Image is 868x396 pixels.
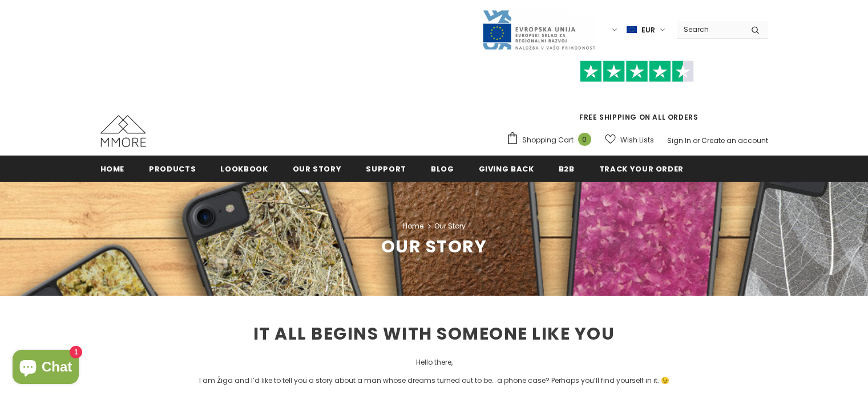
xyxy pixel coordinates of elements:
a: support [366,156,406,181]
span: Wish Lists [620,134,654,146]
a: Sign In [667,136,691,145]
span: or [693,136,700,145]
a: Products [149,156,196,181]
img: Trust Pilot Stars [580,60,694,83]
a: Javni Razpis [482,25,596,34]
span: IT ALL BEGINS WITH SOMEONE LIKE YOU [253,321,615,346]
a: Create an account [701,136,768,145]
span: Our Story [293,164,342,174]
span: Shopping Cart [522,134,574,146]
a: Track your order [599,156,684,181]
img: Javni Razpis [482,9,596,51]
span: Home [100,164,125,174]
a: Wish Lists [605,130,654,150]
p: I am Žiga and I’d like to tell you a story about a man whose dreams turned out to be… a phone cas... [100,375,768,386]
span: Giving back [479,164,534,174]
a: Blog [431,156,454,181]
a: Lookbook [220,156,268,181]
a: Home [403,219,423,233]
input: Search Site [677,21,742,38]
span: Blog [431,164,454,174]
iframe: Customer reviews powered by Trustpilot [506,82,768,112]
span: FREE SHIPPING ON ALL ORDERS [506,66,768,122]
a: Our Story [293,156,342,181]
span: Our Story [381,234,487,259]
span: B2B [559,164,575,174]
img: MMORE Cases [100,115,146,147]
a: Shopping Cart 0 [506,132,597,149]
span: Our Story [434,219,466,233]
span: support [366,164,406,174]
a: Giving back [479,156,534,181]
inbox-online-store-chat: Shopify online store chat [9,350,82,387]
span: Track your order [599,164,684,174]
span: EUR [641,25,655,36]
span: Products [149,164,196,174]
span: 0 [578,133,591,146]
p: Hello there, [100,357,768,368]
a: Home [100,156,125,181]
span: Lookbook [220,164,268,174]
a: B2B [559,156,575,181]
